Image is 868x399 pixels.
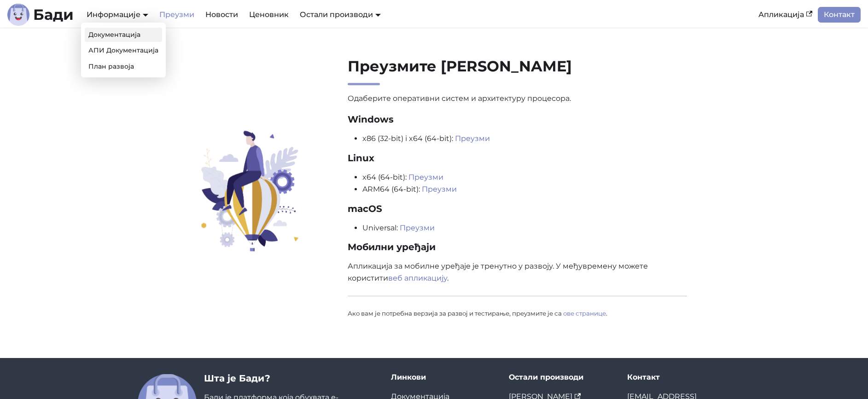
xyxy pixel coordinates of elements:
[362,222,687,234] li: Universal:
[33,7,74,22] b: Бади
[85,28,162,42] a: Документација
[400,223,435,232] a: Преузми
[348,153,687,164] h3: Linux
[408,173,443,182] a: Преузми
[362,133,687,145] li: x86 (32-bit) i x64 (64-bit):
[362,183,687,195] li: ARM64 (64-bit):
[388,274,447,282] a: веб апликацију
[179,129,320,252] img: Преузмите Бади
[348,241,687,253] h3: Мобилни уређаји
[85,43,162,58] a: АПИ Документација
[300,10,381,19] a: Остали производи
[200,7,244,23] a: Новости
[753,7,818,23] a: Апликација
[348,114,687,125] h3: Windows
[509,373,612,382] div: Остали производи
[391,373,495,382] div: Линкови
[818,7,861,23] a: Контакт
[204,373,376,384] h3: Шта је Бади?
[348,57,687,85] h2: Преузмите [PERSON_NAME]
[7,4,29,26] img: Лого
[244,7,294,23] a: Ценовник
[348,310,607,317] small: Ако вам је потребна верзија за развој и тестирање, преузмите је са .
[627,373,731,382] div: Контакт
[362,171,687,183] li: x64 (64-bit):
[563,310,606,317] a: ове странице
[7,4,74,26] a: ЛогоБади
[348,260,687,285] p: Апликација за мобилне уређаје је тренутно у развоју. У међувремену можете користити .
[87,10,148,19] a: Информације
[154,7,200,23] a: Преузми
[85,59,162,74] a: План развоја
[348,93,687,105] p: Одаберите оперативни систем и архитектуру процесора.
[422,185,457,194] a: Преузми
[348,203,687,215] h3: macOS
[455,134,490,143] a: Преузми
